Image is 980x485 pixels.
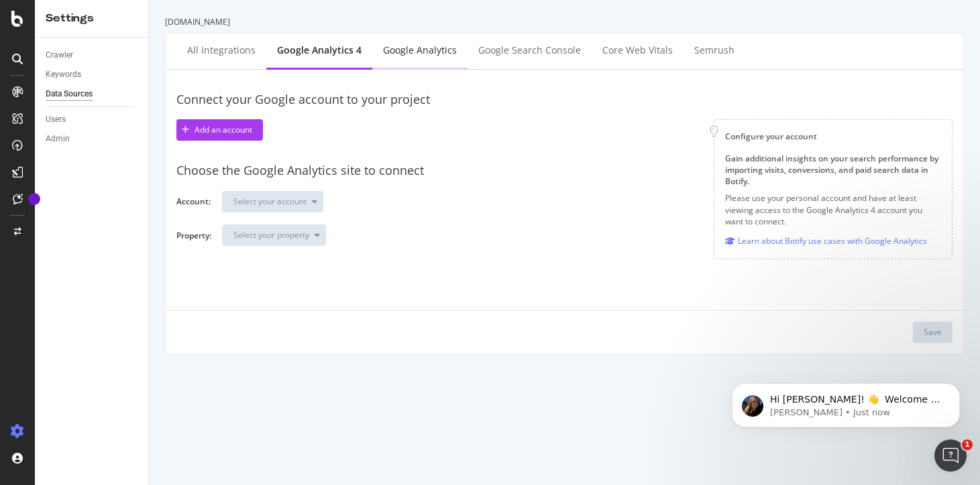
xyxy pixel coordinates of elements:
[46,68,139,82] a: Keywords
[176,119,263,141] button: Add an account
[46,132,139,146] a: Admin
[46,48,139,62] a: Crawler
[46,113,139,127] a: Users
[924,326,942,338] div: Save
[46,48,73,62] div: Crawler
[934,439,967,472] iframe: Intercom live chat
[58,39,231,116] span: Hi [PERSON_NAME]! 👋 Welcome to Botify chat support! Have a question? Reply to this message and ou...
[46,11,138,26] div: Settings
[46,132,70,146] div: Admin
[478,44,581,57] div: Google Search Console
[725,234,927,248] a: Learn about Botify use cases with Google Analytics
[725,153,941,187] div: Gain additional insights on your search performance by importing visits, conversions, and paid se...
[712,355,980,449] iframe: Intercom notifications message
[725,131,941,142] div: Configure your account
[28,193,40,205] div: Tooltip anchor
[195,124,252,135] div: Add an account
[176,162,952,180] div: Choose the Google Analytics site to connect
[913,322,952,343] button: Save
[165,16,964,27] div: [DOMAIN_NAME]
[694,44,734,57] div: Semrush
[187,44,256,57] div: All integrations
[176,91,952,109] div: Connect your Google account to your project
[46,68,81,82] div: Keywords
[962,439,973,450] span: 1
[176,196,211,210] label: Account:
[725,192,941,226] p: Please use your personal account and have at least viewing access to the Google Analytics 4 accou...
[222,191,323,212] button: Select your account
[277,44,362,57] div: Google Analytics 4
[176,230,211,253] label: Property:
[233,231,309,239] div: Select your property
[602,44,673,57] div: Core Web Vitals
[233,198,307,206] div: Select your account
[383,44,457,57] div: Google Analytics
[58,52,231,64] p: Message from Laura, sent Just now
[46,87,93,101] div: Data Sources
[46,113,66,127] div: Users
[46,87,139,101] a: Data Sources
[222,224,326,246] button: Select your property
